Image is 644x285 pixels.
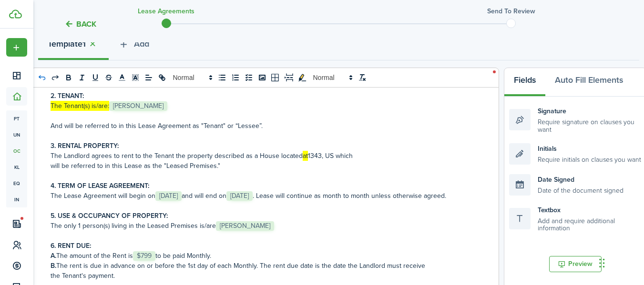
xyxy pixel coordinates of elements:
button: list: ordered [229,72,242,83]
button: bold [62,72,75,83]
strong: 6. RENT DUE: [51,241,91,251]
button: list: bullet [215,72,229,83]
p: will be referred to in this Lease as the "Leased Premises." [51,161,472,171]
button: pageBreak [282,72,296,83]
button: clean [356,72,369,83]
button: strike [102,72,115,83]
p: The Landlord agrees to rent to the Tenant the property described as a House located ﻿1343﻿, US which [51,151,472,161]
strong: A. [51,251,56,261]
button: undo: undo [35,72,49,83]
p: the Tenant's payment. [51,271,472,281]
a: eq [6,175,27,191]
div: Drag [599,249,605,277]
p: The only 1 person(s) living in the Leased Premises is/are [51,221,472,231]
button: toggleMarkYellow: markYellow [296,72,309,83]
a: oc [6,143,27,159]
span: The Tenant(s) is/are: [51,101,109,111]
strong: 1 [82,38,86,50]
img: TenantCloud [9,10,22,19]
span: [DATE] [155,191,182,201]
span: Add [134,38,149,50]
strong: Template [48,38,82,50]
button: Fields [504,68,545,97]
span: at [303,151,308,161]
span: [PERSON_NAME] [216,221,274,231]
span: [PERSON_NAME] [109,101,167,111]
button: redo: redo [49,72,62,83]
strong: 3. RENTAL PROPERTY: [51,141,119,151]
p: And will be referred to in this Lease Agreement as "Tenant" or “Lessee”. [51,121,472,131]
button: underline [89,72,102,83]
a: un [6,127,27,143]
button: Open menu [6,38,27,57]
p: The amount of the Rent is to be paid Monthly. [51,251,472,261]
button: Add [109,32,159,60]
p: The rent is due in advance on or before the 1st day of each Monthly. The rent due date is the dat... [51,261,472,271]
strong: 2. TENANT: [51,91,84,101]
strong: 5. USE & OCCUPANCY OF PROPERTY: [51,211,168,221]
h3: Send to review [487,6,535,16]
a: kl [6,159,27,175]
iframe: Chat Widget [596,239,644,285]
button: list: check [242,72,256,83]
h3: Lease Agreements [138,6,194,16]
strong: 4. TERM OF LEASE AGREEMENT: [51,181,149,191]
button: Back [64,19,96,29]
button: Close tab [86,39,99,49]
a: in [6,191,27,207]
strong: B. [51,261,56,271]
button: Preview [549,256,602,272]
button: Auto Fill Elements [545,68,633,97]
button: image [256,72,269,83]
a: pt [6,110,27,127]
button: italic [75,72,89,83]
span: [DATE] [226,191,253,201]
p: The Lease Agreement will begin on and will end on . Lease will continue as month to month unless ... [51,191,472,201]
button: table-better [269,72,282,83]
button: link [155,72,169,83]
span: $799 [133,251,155,261]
